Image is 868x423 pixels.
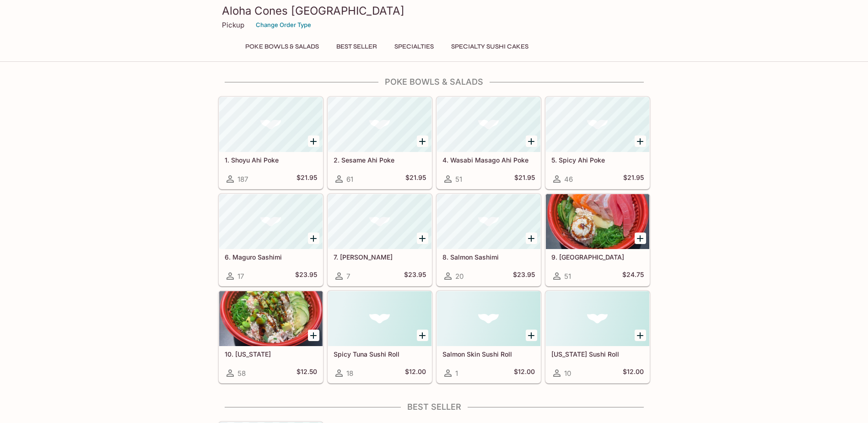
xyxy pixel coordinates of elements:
[222,21,244,29] p: Pickup
[437,291,540,346] div: Salmon Skin Sushi Roll
[437,291,541,383] a: Salmon Skin Sushi Roll1$12.00
[308,233,319,244] button: Add 6. Maguro Sashimi
[218,77,650,87] h4: Poke Bowls & Salads
[237,272,244,281] span: 17
[437,97,540,152] div: 4. Wasabi Masago Ahi Poke
[437,194,540,249] div: 8. Salmon Sashimi
[417,233,428,244] button: Add 7. Hamachi Sashimi
[546,194,649,249] div: 9. Charashi
[513,271,535,282] h5: $23.95
[405,368,426,379] h5: $12.00
[442,350,535,358] h5: Salmon Skin Sushi Roll
[442,253,535,261] h5: 8. Salmon Sashimi
[334,156,426,164] h5: 2. Sesame Ahi Poke
[219,97,323,189] a: 1. Shoyu Ahi Poke187$21.95
[564,369,571,378] span: 10
[225,350,317,358] h5: 10. [US_STATE]
[455,175,462,184] span: 51
[635,136,646,147] button: Add 5. Spicy Ahi Poke
[442,156,535,164] h5: 4. Wasabi Masago Ahi Poke
[551,253,644,261] h5: 9. [GEOGRAPHIC_DATA]
[331,40,382,53] button: Best Seller
[635,330,646,341] button: Add California Sushi Roll
[446,40,534,53] button: Specialty Sushi Cakes
[623,174,644,184] h5: $21.95
[526,330,537,341] button: Add Salmon Skin Sushi Roll
[219,291,323,383] a: 10. [US_STATE]58$12.50
[225,156,317,164] h5: 1. Shoyu Ahi Poke
[252,18,315,32] button: Change Order Type
[551,156,644,164] h5: 5. Spicy Ahi Poke
[334,350,426,358] h5: Spicy Tuna Sushi Roll
[404,271,426,282] h5: $23.95
[328,97,432,189] a: 2. Sesame Ahi Poke61$21.95
[295,271,317,282] h5: $23.95
[514,174,535,184] h5: $21.95
[308,330,319,341] button: Add 10. California
[334,253,426,261] h5: 7. [PERSON_NAME]
[551,350,644,358] h5: [US_STATE] Sushi Roll
[437,97,541,189] a: 4. Wasabi Masago Ahi Poke51$21.95
[546,97,649,152] div: 5. Spicy Ahi Poke
[240,40,324,53] button: Poke Bowls & Salads
[346,175,353,184] span: 61
[328,97,431,152] div: 2. Sesame Ahi Poke
[328,291,431,346] div: Spicy Tuna Sushi Roll
[526,136,537,147] button: Add 4. Wasabi Masago Ahi Poke
[237,175,248,184] span: 187
[526,233,537,244] button: Add 8. Salmon Sashimi
[514,368,535,379] h5: $12.00
[635,233,646,244] button: Add 9. Charashi
[297,368,317,379] h5: $12.50
[219,97,323,152] div: 1. Shoyu Ahi Poke
[328,291,432,383] a: Spicy Tuna Sushi Roll18$12.00
[455,272,464,281] span: 20
[546,291,649,346] div: California Sushi Roll
[405,174,426,184] h5: $21.95
[328,194,431,249] div: 7. Hamachi Sashimi
[545,291,650,383] a: [US_STATE] Sushi Roll10$12.00
[346,369,353,378] span: 18
[225,253,317,261] h5: 6. Maguro Sashimi
[564,175,573,184] span: 46
[564,272,571,281] span: 51
[455,369,458,378] span: 1
[622,271,644,282] h5: $24.75
[389,40,439,53] button: Specialties
[219,194,323,286] a: 6. Maguro Sashimi17$23.95
[346,272,350,281] span: 7
[417,136,428,147] button: Add 2. Sesame Ahi Poke
[545,194,650,286] a: 9. [GEOGRAPHIC_DATA]51$24.75
[623,368,644,379] h5: $12.00
[417,330,428,341] button: Add Spicy Tuna Sushi Roll
[437,194,541,286] a: 8. Salmon Sashimi20$23.95
[219,291,323,346] div: 10. California
[218,402,650,412] h4: Best Seller
[222,4,647,18] h3: Aloha Cones [GEOGRAPHIC_DATA]
[237,369,246,378] span: 58
[308,136,319,147] button: Add 1. Shoyu Ahi Poke
[297,174,317,184] h5: $21.95
[545,97,650,189] a: 5. Spicy Ahi Poke46$21.95
[219,194,323,249] div: 6. Maguro Sashimi
[328,194,432,286] a: 7. [PERSON_NAME]7$23.95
